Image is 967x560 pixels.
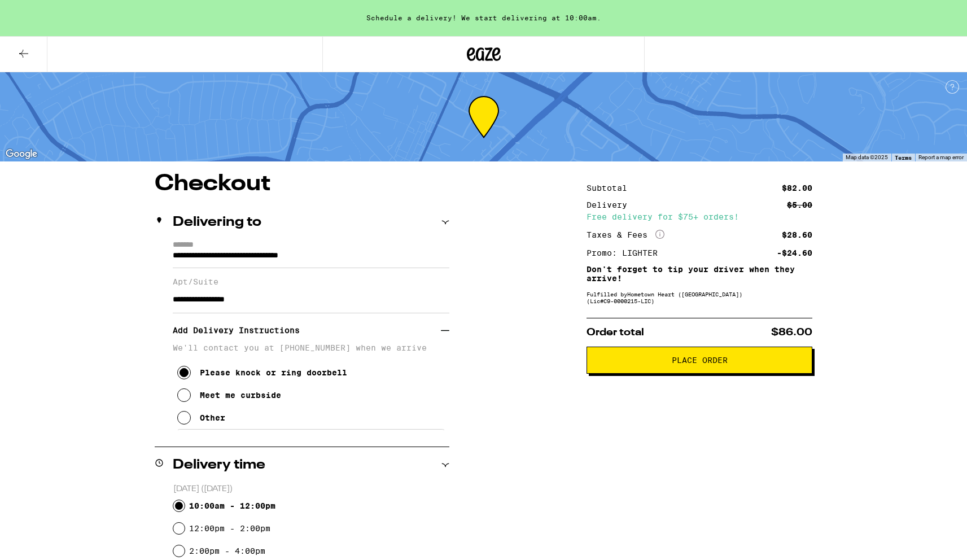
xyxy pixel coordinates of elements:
[189,501,275,510] label: 10:00am - 12:00pm
[587,249,666,257] div: Promo: LIGHTER
[3,147,40,161] img: Google
[173,317,441,343] h3: Add Delivery Instructions
[200,391,281,400] div: Meet me curbside
[3,147,40,161] a: Open this area in Google Maps (opens a new window)
[587,201,635,209] div: Delivery
[200,368,347,377] div: Please knock or ring doorbell
[200,413,225,422] div: Other
[177,406,225,429] button: Other
[587,291,812,304] div: Fulfilled by Hometown Heart ([GEOGRAPHIC_DATA]) (Lic# C9-0000215-LIC )
[782,184,812,192] div: $82.00
[787,201,812,209] div: $5.00
[895,154,912,161] a: Terms
[894,526,956,554] iframe: Opens a widget where you can find more information
[587,213,812,221] div: Free delivery for $75+ orders!
[587,184,635,192] div: Subtotal
[587,327,644,338] span: Order total
[587,347,812,374] button: Place Order
[173,484,449,495] p: [DATE] ([DATE])
[177,361,347,384] button: Please knock or ring doorbell
[173,216,261,229] h2: Delivering to
[173,277,449,286] label: Apt/Suite
[782,231,812,239] div: $28.60
[189,524,270,533] label: 12:00pm - 2:00pm
[672,356,728,364] span: Place Order
[587,230,664,240] div: Taxes & Fees
[177,384,281,406] button: Meet me curbside
[918,154,964,160] a: Report a map error
[846,154,888,160] span: Map data ©2025
[173,343,449,352] p: We'll contact you at [PHONE_NUMBER] when we arrive
[587,265,812,283] p: Don't forget to tip your driver when they arrive!
[173,458,265,472] h2: Delivery time
[189,546,265,555] label: 2:00pm - 4:00pm
[155,173,449,195] h1: Checkout
[771,327,812,338] span: $86.00
[777,249,812,257] div: -$24.60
